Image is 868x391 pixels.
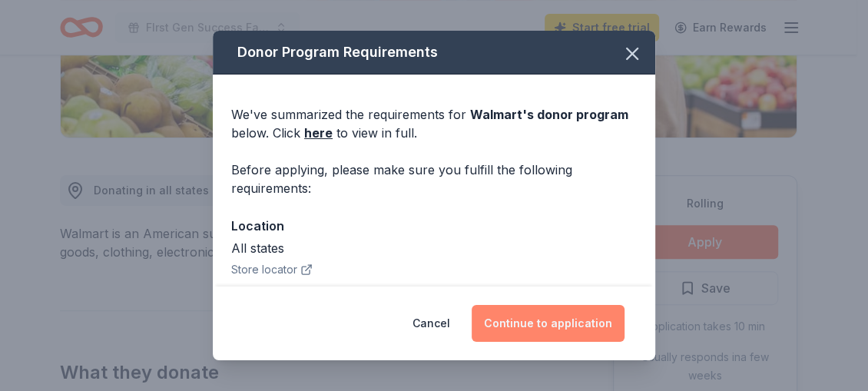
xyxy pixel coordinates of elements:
button: Store locator [231,260,313,279]
a: here [304,124,333,142]
div: All states [231,239,637,257]
div: We've summarized the requirements for below. Click to view in full. [231,105,637,142]
span: Walmart 's donor program [470,107,628,122]
button: Continue to application [472,305,624,342]
div: Location [231,216,637,236]
div: Before applying, please make sure you fulfill the following requirements: [231,161,637,197]
button: Cancel [412,305,450,342]
div: Donor Program Requirements [213,31,655,75]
